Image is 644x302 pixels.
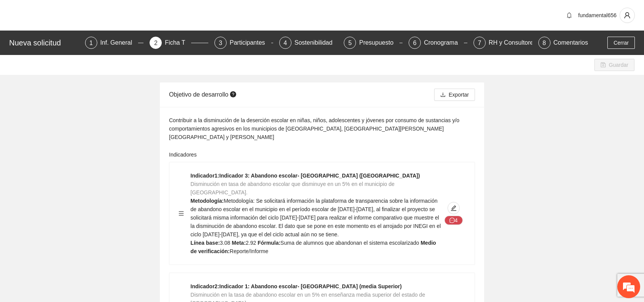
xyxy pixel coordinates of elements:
span: Metodología: Se solicitará información la plataforma de transparencia sobre la información de aba... [190,198,441,237]
button: message4 [444,216,463,225]
div: Cronograma [424,37,464,49]
div: 1Inf. General [85,37,144,49]
span: menu [179,211,184,216]
div: 8Comentarios [538,37,588,49]
strong: Fórmula: [258,240,280,246]
div: Presupuesto [359,37,399,49]
div: 7RH y Consultores [473,37,532,49]
button: bell [563,9,575,21]
span: Disminución en tasa de abandono escolar que disminuye en un 5% en el municipio de [GEOGRAPHIC_DATA]. [190,181,394,195]
span: 7 [478,40,481,46]
span: message [449,218,455,224]
span: 5 [348,40,352,46]
span: Cerrar [613,39,629,47]
div: Comentarios [554,37,588,49]
span: Objetivo de desarrollo [169,91,238,98]
span: fundamental656 [578,12,617,18]
button: saveGuardar [594,59,634,71]
span: user [620,12,634,19]
label: Indicadores [169,150,196,159]
span: 1 [89,40,93,46]
div: RH y Consultores [489,37,543,49]
div: Participantes [230,37,271,49]
strong: Indicador 2 : Indicador 1: Abandono escolar- [GEOGRAPHIC_DATA] (media Superior) [190,283,402,289]
strong: Línea base: [190,240,220,246]
span: edit [448,205,459,211]
div: 2Ficha T [150,37,208,49]
div: Nueva solicitud [9,37,80,49]
span: 4 [283,40,287,46]
div: Contribuir a la disminución de la deserción escolar en niñas, niños, adolescentes y jóvenes por c... [169,116,475,141]
div: 4Sostenibilidad [279,37,338,49]
div: Sostenibilidad [295,37,339,49]
span: 8 [543,40,546,46]
span: download [440,92,446,98]
strong: Metodología: [190,198,224,204]
span: 3.08 [220,240,230,246]
span: Suma de alumnos que abandonan el sistema escolarizado [280,240,419,246]
strong: Indicador 1 : Indicador 3: Abandono escolar- [GEOGRAPHIC_DATA] ([GEOGRAPHIC_DATA]) [190,173,420,179]
span: Exportar [449,90,469,99]
div: 6Cronograma [409,37,467,49]
div: 5Presupuesto [344,37,402,49]
span: 6 [413,40,417,46]
strong: Meta: [232,240,246,246]
span: Reporte/Informe [230,248,268,254]
span: 2 [154,40,158,46]
span: question-circle [230,91,236,97]
span: bell [563,12,575,18]
span: 2.92 [246,240,256,246]
button: edit [448,202,460,214]
button: Cerrar [607,37,635,49]
button: downloadExportar [434,89,475,101]
div: Ficha T [165,37,191,49]
span: 3 [219,40,222,46]
button: user [620,8,635,23]
div: Inf. General [100,37,138,49]
div: 3Participantes [214,37,273,49]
